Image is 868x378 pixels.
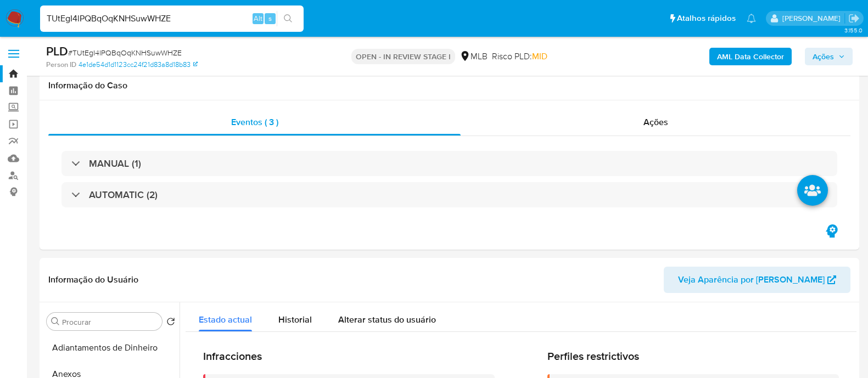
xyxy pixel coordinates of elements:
[62,317,158,327] input: Procurar
[677,13,736,24] span: Atalhos rápidos
[166,317,175,329] button: Retornar ao pedido padrão
[42,335,180,361] button: Adiantamentos de Dinheiro
[643,116,668,128] span: Ações
[61,151,837,176] div: MANUAL (1)
[48,274,138,285] h1: Informação do Usuário
[277,11,299,26] button: search-icon
[61,182,837,207] div: AUTOMATIC (2)
[747,14,756,23] a: Notificações
[717,48,784,65] b: AML Data Collector
[46,60,76,70] b: Person ID
[68,47,182,58] span: # TUtEgI4lPQBqOqKNHSuwWHZE
[805,48,853,65] button: Ações
[48,80,850,91] h1: Informação do Caso
[492,50,547,63] span: Risco PLD:
[664,267,850,293] button: Veja Aparência por [PERSON_NAME]
[709,48,792,65] button: AML Data Collector
[268,13,272,24] span: s
[79,60,198,70] a: 4e1de54d1d1123cc24f21d83a8d18b83
[40,12,304,26] input: Pesquise usuários ou casos...
[351,49,455,64] p: OPEN - IN REVIEW STAGE I
[89,157,141,170] h3: MANUAL (1)
[89,189,158,201] h3: AUTOMATIC (2)
[460,50,488,63] div: MLB
[254,13,262,24] span: Alt
[231,116,278,128] span: Eventos ( 3 )
[848,13,860,24] a: Sair
[813,48,834,65] span: Ações
[46,42,68,60] b: PLD
[532,50,547,63] span: MID
[51,317,60,326] button: Procurar
[782,13,844,24] p: laisa.felismino@mercadolivre.com
[678,267,825,293] span: Veja Aparência por [PERSON_NAME]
